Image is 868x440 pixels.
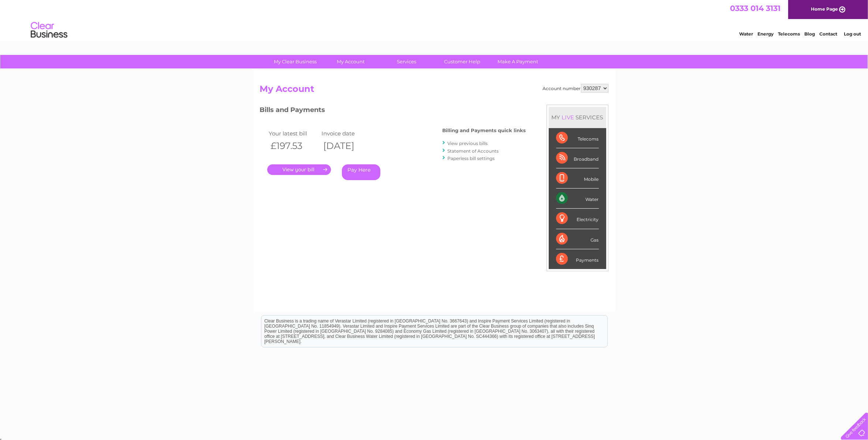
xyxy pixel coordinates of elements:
div: Telecoms [556,128,599,148]
img: logo.png [30,19,68,41]
h2: My Account [260,84,608,98]
a: My Account [321,55,381,68]
a: 0333 014 3131 [730,4,781,13]
a: Pay Here [342,164,380,180]
a: Services [376,55,437,68]
a: Telecoms [778,31,800,37]
div: LIVE [560,114,576,121]
a: Make A Payment [488,55,548,68]
a: Paperless bill settings [448,156,495,161]
div: Gas [556,229,599,249]
div: Mobile [556,168,599,189]
h3: Bills and Payments [260,105,526,118]
a: Water [739,31,753,37]
h4: Billing and Payments quick links [443,128,526,133]
a: . [267,164,331,175]
th: [DATE] [320,138,372,153]
div: Payments [556,249,599,269]
a: My Clear Business [265,55,325,68]
div: MY SERVICES [549,107,606,128]
th: £197.53 [267,138,320,153]
div: Water [556,189,599,209]
a: View previous bills [448,141,488,146]
a: Energy [757,31,774,37]
div: Broadband [556,148,599,168]
div: Electricity [556,209,599,229]
a: Contact [819,31,837,37]
td: Invoice date [320,128,372,138]
a: Blog [804,31,815,37]
a: Customer Help [432,55,492,68]
td: Your latest bill [267,128,320,138]
div: Clear Business is a trading name of Verastar Limited (registered in [GEOGRAPHIC_DATA] No. 3667643... [261,4,607,36]
div: Account number [543,84,608,93]
a: Log out [844,31,861,37]
a: Statement of Accounts [448,148,499,154]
